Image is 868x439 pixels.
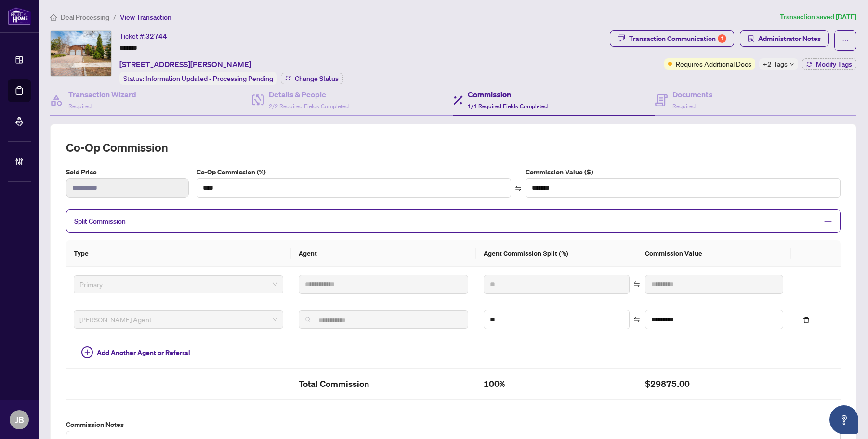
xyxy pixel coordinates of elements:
[50,14,57,21] span: home
[758,31,821,46] span: Administrator Notes
[51,31,111,76] img: IMG-N12083488_1.jpg
[829,405,858,434] button: Open asap
[61,13,109,22] span: Deal Processing
[74,217,126,226] span: Split Commission
[68,103,92,110] span: Required
[718,34,726,43] div: 1
[291,240,475,267] th: Agent
[763,58,788,69] span: +2 Tags
[842,37,849,44] span: ellipsis
[68,89,136,100] h4: Transaction Wizard
[145,32,167,40] span: 32744
[526,167,841,177] label: Commission Value ($)
[119,58,251,70] span: [STREET_ADDRESS][PERSON_NAME]
[645,376,783,392] h2: $29875.00
[295,75,339,82] span: Change Status
[629,31,726,46] div: Transaction Communication
[74,345,198,360] button: Add Another Agent or Referral
[305,317,311,322] img: search_icon
[610,30,734,47] button: Transaction Communication1
[468,89,548,100] h4: Commission
[468,103,548,110] span: 1/1 Required Fields Completed
[8,7,31,25] img: logo
[789,62,794,67] span: down
[15,413,24,426] span: JB
[484,376,630,392] h2: 100%
[79,277,277,292] span: Primary
[740,30,829,47] button: Administrator Notes
[269,89,349,100] h4: Details & People
[803,317,810,323] span: delete
[97,347,190,358] span: Add Another Agent or Referral
[281,73,343,84] button: Change Status
[145,74,273,83] span: Information Updated - Processing Pending
[672,103,696,110] span: Required
[515,185,522,192] span: swap
[633,281,640,288] span: swap
[269,103,349,110] span: 2/2 Required Fields Completed
[66,140,841,155] h2: Co-op Commission
[299,376,468,392] h2: Total Commission
[476,240,637,267] th: Agent Commission Split (%)
[816,61,852,67] span: Modify Tags
[66,167,189,177] label: Sold Price
[66,209,841,233] div: Split Commission
[633,316,640,323] span: swap
[780,12,856,23] article: Transaction saved [DATE]
[802,58,856,70] button: Modify Tags
[81,346,93,358] span: plus-circle
[637,240,791,267] th: Commission Value
[66,240,291,267] th: Type
[824,217,832,226] span: minus
[119,30,167,41] div: Ticket #:
[197,167,512,177] label: Co-Op Commission (%)
[120,13,171,22] span: View Transaction
[672,89,712,100] h4: Documents
[119,72,277,85] div: Status:
[113,12,116,23] li: /
[676,58,751,69] span: Requires Additional Docs
[66,419,841,430] label: Commission Notes
[748,35,754,42] span: solution
[79,312,277,327] span: RAHR Agent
